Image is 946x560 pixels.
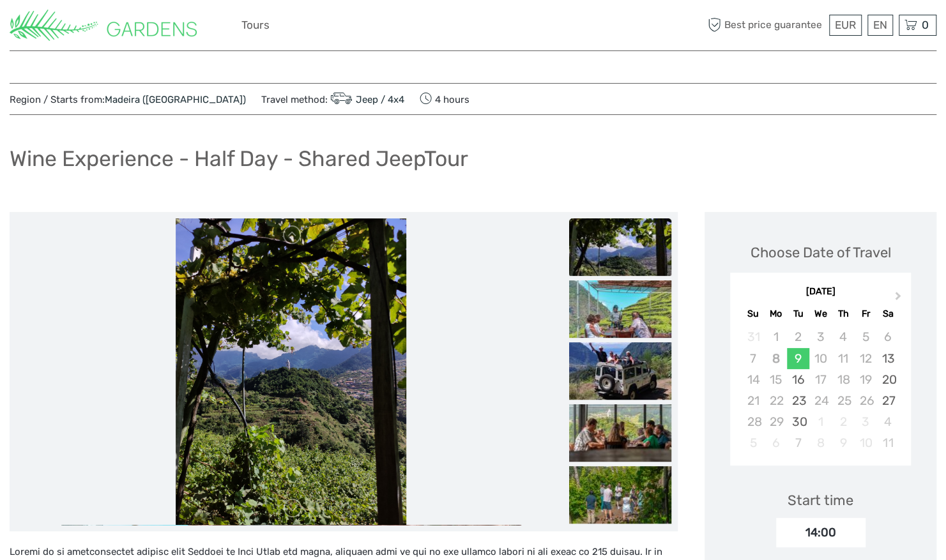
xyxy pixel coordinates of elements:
button: Open LiveChat chat widget [147,20,162,35]
div: Choose Saturday, September 13th, 2025 [877,348,899,369]
a: Jeep / 4x4 [328,94,404,105]
div: Not available Wednesday, September 10th, 2025 [809,348,832,369]
img: e3d9acb82bcd4d05a2ac0387984d6db2_slider_thumbnail.jpeg [569,404,671,462]
div: EN [867,15,893,36]
img: c3530e8be27648bb8d4b8fc71b8c296e_main_slider.jpeg [176,218,406,525]
div: Not available Thursday, October 2nd, 2025 [832,411,854,432]
div: [DATE] [730,285,911,299]
div: Not available Wednesday, September 17th, 2025 [809,369,832,390]
h1: Wine Experience - Half Day - Shared JeepTour [10,146,468,172]
div: Choose Saturday, September 27th, 2025 [877,390,899,411]
div: Not available Friday, September 19th, 2025 [854,369,876,390]
div: Choose Tuesday, September 30th, 2025 [787,411,809,432]
div: Not available Wednesday, October 1st, 2025 [809,411,832,432]
span: Best price guarantee [705,15,826,36]
div: Not available Friday, September 12th, 2025 [854,348,876,369]
div: Not available Friday, October 10th, 2025 [854,432,876,453]
div: Not available Thursday, September 25th, 2025 [832,390,854,411]
div: Sa [877,305,899,322]
div: Not available Monday, September 15th, 2025 [765,369,787,390]
div: Not available Sunday, August 31st, 2025 [742,326,764,347]
div: Not available Thursday, October 9th, 2025 [832,432,854,453]
div: We [809,305,832,322]
div: Not available Sunday, September 21st, 2025 [742,390,764,411]
div: Choose Tuesday, September 9th, 2025 [787,348,809,369]
div: Not available Friday, September 5th, 2025 [854,326,876,347]
div: Not available Sunday, September 7th, 2025 [742,348,764,369]
div: Choose Saturday, September 20th, 2025 [877,369,899,390]
span: Travel method: [261,90,404,108]
a: Tours [241,16,270,34]
div: Not available Monday, September 1st, 2025 [765,326,787,347]
div: Th [832,305,854,322]
div: Not available Monday, October 6th, 2025 [765,432,787,453]
div: Tu [787,305,809,322]
div: 14:00 [776,518,866,547]
div: Not available Monday, September 8th, 2025 [765,348,787,369]
div: Choose Saturday, October 4th, 2025 [877,411,899,432]
span: EUR [835,19,856,31]
img: c3530e8be27648bb8d4b8fc71b8c296e_slider_thumbnail.jpeg [569,218,671,276]
div: Not available Monday, September 29th, 2025 [765,411,787,432]
div: Choose Date of Travel [751,243,891,262]
div: Not available Wednesday, September 3rd, 2025 [809,326,832,347]
img: 6033d6757b3a4a6ca85ec230af997ae1_slider_thumbnail.jpeg [569,342,671,400]
span: 4 hours [420,90,469,108]
img: 3284-3b4dc9b0-1ebf-45c4-852c-371adb9b6da5_logo_small.png [10,10,197,41]
div: Fr [854,305,876,322]
div: Not available Sunday, September 14th, 2025 [742,369,764,390]
div: Not available Monday, September 22nd, 2025 [765,390,787,411]
div: Not available Saturday, September 6th, 2025 [877,326,899,347]
div: Not available Friday, October 3rd, 2025 [854,411,876,432]
span: 0 [920,19,931,31]
div: Not available Thursday, September 4th, 2025 [832,326,854,347]
div: Choose Tuesday, September 23rd, 2025 [787,390,809,411]
img: 1e1174e85f5a4e6d81b445b915bd99eb_slider_thumbnail.jpeg [569,280,671,338]
div: Start time [788,490,853,510]
div: Choose Tuesday, October 7th, 2025 [787,432,809,453]
div: Su [742,305,764,322]
div: Not available Thursday, September 11th, 2025 [832,348,854,369]
p: We're away right now. Please check back later! [18,22,144,33]
img: 3c3d4ffba08d45deb47f6509022e620f_slider_thumbnail.jpeg [569,466,671,524]
div: Not available Thursday, September 18th, 2025 [832,369,854,390]
div: Not available Sunday, September 28th, 2025 [742,411,764,432]
button: Next Month [889,289,910,309]
span: Region / Starts from: [10,93,246,107]
div: Mo [765,305,787,322]
a: Madeira ([GEOGRAPHIC_DATA]) [105,94,246,105]
div: Choose Tuesday, September 16th, 2025 [787,369,809,390]
div: Not available Wednesday, September 24th, 2025 [809,390,832,411]
div: Not available Wednesday, October 8th, 2025 [809,432,832,453]
div: month 2025-09 [735,326,907,453]
div: Not available Tuesday, September 2nd, 2025 [787,326,809,347]
div: Choose Saturday, October 11th, 2025 [877,432,899,453]
div: Not available Sunday, October 5th, 2025 [742,432,764,453]
div: Not available Friday, September 26th, 2025 [854,390,876,411]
